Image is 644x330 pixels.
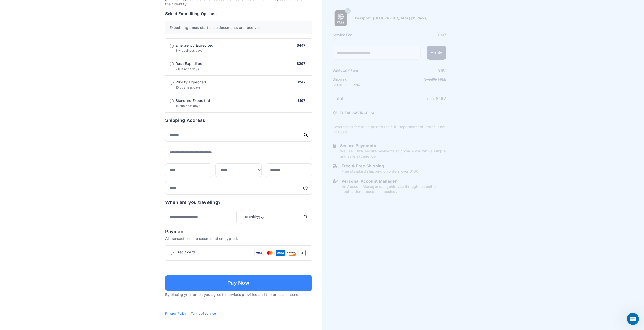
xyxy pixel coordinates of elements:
[342,169,419,174] p: Free standard shipping on orders over $100.
[333,77,389,87] h6: Shipping
[340,149,446,159] p: We use 100% secure payments to provide you with a simple and safe experience.
[342,163,419,169] h6: Free & Free Shipping
[165,21,312,34] div: Expediting times start once documents are received.
[165,292,312,297] p: By placing your order, you agree to services provided and the .
[333,10,348,26] img: Product Name
[165,11,312,17] h6: Select Expediting Options
[165,199,221,206] h6: When are you traveling?
[297,61,306,66] span: $297
[390,68,446,73] div: $
[346,8,349,14] span: 15
[165,275,312,291] button: Pay Now
[333,68,389,73] h6: Subtotal · item
[627,313,639,325] iframe: Intercom live chat
[286,250,296,256] img: Discover
[333,124,446,135] p: Government fee to be paid to the "US Department of State" is not included.
[272,292,307,297] a: terms and conditions
[373,111,375,115] span: 0
[176,61,202,66] span: Rush Expedited
[176,104,200,108] span: 15 business days
[176,67,199,71] span: 7 business days
[176,85,201,89] span: 10 business days
[165,236,312,241] p: All transactions are secure and encrypted.
[297,80,306,84] span: $247
[340,143,446,149] h6: Secure Payments
[342,184,446,194] p: An Account Manager can guide you through the entire application process as needed.
[165,312,187,316] a: Privacy Policy
[349,68,350,72] span: 1
[297,43,306,47] span: $447
[427,97,434,101] span: USD
[342,178,446,184] h6: Personal Account Manager
[303,185,308,190] svg: More information
[340,110,369,115] span: TOTAL SAVINGS
[426,77,437,81] span: 79.99
[427,46,446,60] button: Apply
[355,16,428,21] h6: Passport: [GEOGRAPHIC_DATA] [15 days]
[265,250,275,256] img: Mastercard
[438,77,446,81] span: Free
[390,77,446,82] p: $
[333,95,389,102] h6: Total
[297,250,305,256] span: +4
[176,98,210,103] span: Standard Expedited
[276,250,285,256] img: Amex
[440,33,446,37] span: 197
[439,96,446,101] span: 197
[176,80,206,85] span: Priority Expedited
[297,98,306,103] span: $197
[440,68,446,72] span: 197
[165,117,312,124] h6: Shipping Address
[435,96,446,101] strong: $
[254,250,264,256] img: Visa Card
[371,110,376,115] span: $
[333,32,389,37] h6: Service Fee
[165,228,312,235] h6: Payment
[337,83,360,87] span: FREE SHIPPING
[176,250,195,255] span: Credit card
[176,49,203,52] span: 3-4 business days
[191,312,216,316] a: Terms of service
[176,43,214,48] span: Emergency Expedited
[390,32,446,37] div: $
